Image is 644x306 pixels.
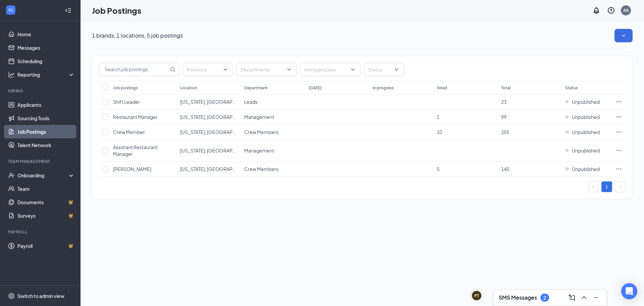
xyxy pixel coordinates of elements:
span: 255 [501,129,509,135]
svg: Ellipses [615,166,622,172]
svg: Minimize [592,294,600,302]
td: Management [241,140,305,162]
div: Reporting [17,71,75,78]
div: Job postings [113,85,138,91]
span: [US_STATE], [GEOGRAPHIC_DATA] [180,99,256,105]
td: Washington, MO [177,162,241,177]
a: DocumentsCrown [17,195,75,209]
td: Washington, MO [177,125,241,140]
button: right [615,181,626,192]
a: 1 [602,182,612,192]
td: Management [241,110,305,125]
button: left [588,181,599,192]
a: Talent Network [17,138,75,152]
svg: Settings [8,293,15,299]
a: Job Postings [17,125,75,138]
span: Management [244,114,274,120]
span: Unpublished [572,147,600,154]
svg: ChevronUp [580,294,588,302]
div: PT [474,293,479,299]
p: 1 brands, 1 locations, 5 job postings [92,32,183,39]
div: Payroll [8,229,73,235]
a: SurveysCrown [17,209,75,222]
span: 23 [501,99,506,105]
td: Crew Members [241,162,305,177]
button: ComposeMessage [567,292,577,303]
span: Assistant Restaurant Manager [113,144,158,157]
th: [DATE] [305,81,369,94]
span: 99 [501,114,506,120]
th: In progress [369,81,433,94]
span: [US_STATE], [GEOGRAPHIC_DATA] [180,147,256,154]
span: Restaurant Manager [113,114,158,120]
td: Leads [241,94,305,110]
span: Crew Member [113,129,145,135]
li: Next Page [615,181,626,192]
div: Location [180,85,197,91]
span: [US_STATE], [GEOGRAPHIC_DATA] [180,129,256,135]
div: Team Management [8,159,73,164]
span: 145 [501,166,509,172]
svg: Notifications [592,6,600,14]
span: Unpublished [572,129,600,135]
div: Hiring [8,88,73,94]
span: [US_STATE], [GEOGRAPHIC_DATA] [180,166,256,172]
div: 2 [543,295,546,301]
button: ChevronUp [579,292,589,303]
a: PayrollCrown [17,239,75,253]
a: Scheduling [17,54,75,68]
span: 10 [437,129,442,135]
td: Crew Members [241,125,305,140]
button: Minimize [591,292,601,303]
svg: Collapse [65,7,71,14]
span: Shift Leader [113,99,140,105]
div: AA [623,7,629,13]
a: Messages [17,41,75,54]
span: Unpublished [572,166,600,172]
button: SmallChevronDown [614,29,633,42]
span: Leads [244,99,258,105]
div: Open Intercom Messenger [621,283,637,299]
a: Sourcing Tools [17,112,75,125]
td: Washington, MO [177,94,241,110]
span: Unpublished [572,98,600,105]
td: Washington, MO [177,110,241,125]
svg: SmallChevronDown [620,32,627,39]
li: 1 [601,181,612,192]
svg: MagnifyingGlass [170,67,175,72]
span: Management [244,147,274,154]
div: Switch to admin view [17,293,64,299]
svg: WorkstreamLogo [7,7,14,13]
h1: Job Postings [92,5,141,16]
input: Search job postings [99,63,169,76]
svg: Ellipses [615,98,622,105]
th: Total [498,81,562,94]
svg: Ellipses [615,129,622,135]
span: 1 [437,114,439,120]
li: Previous Page [588,181,599,192]
th: Status [562,81,612,94]
svg: UserCheck [8,172,15,179]
a: Team [17,182,75,195]
span: Crew Members [244,166,278,172]
span: Unpublished [572,114,600,120]
a: Home [17,28,75,41]
svg: ComposeMessage [568,294,576,302]
div: Department [244,85,268,91]
span: Crew Members [244,129,278,135]
div: Onboarding [17,172,69,179]
span: left [591,185,595,189]
a: Applicants [17,98,75,112]
svg: QuestionInfo [607,6,615,14]
svg: Ellipses [615,147,622,154]
svg: Ellipses [615,114,622,120]
span: [PERSON_NAME] [113,166,151,172]
svg: Analysis [8,71,15,78]
span: [US_STATE], [GEOGRAPHIC_DATA] [180,114,256,120]
span: right [618,185,622,189]
span: 5 [437,166,439,172]
th: Hired [433,81,497,94]
h3: SMS Messages [499,294,537,301]
td: Washington, MO [177,140,241,162]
